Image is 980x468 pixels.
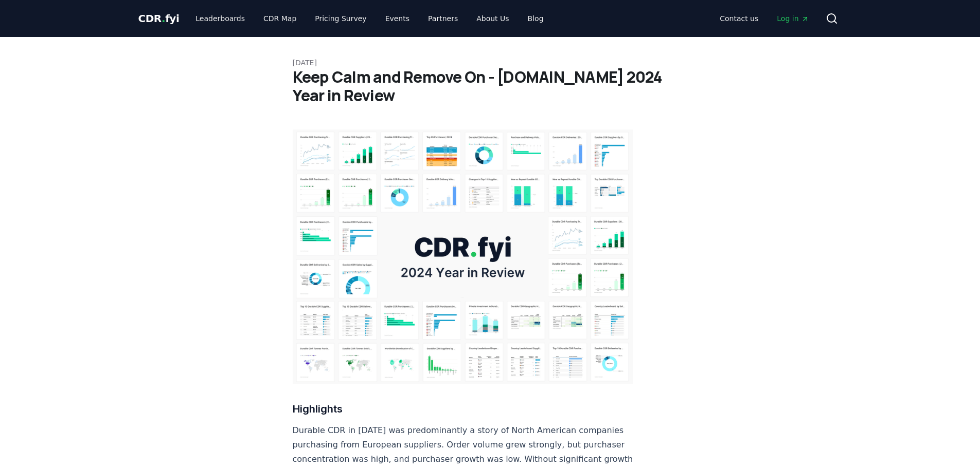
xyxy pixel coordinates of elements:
[769,9,817,28] a: Log in
[255,9,305,28] a: CDR Map
[138,11,180,26] a: CDR.fyi
[711,9,817,28] nav: Main
[293,58,688,68] p: [DATE]
[520,9,552,28] a: Blog
[293,129,633,384] img: blog post image
[293,68,688,105] h1: Keep Calm and Remove On - [DOMAIN_NAME] 2024 Year in Review
[711,9,767,28] a: Contact us
[162,12,165,25] span: .
[377,9,418,28] a: Events
[138,12,180,25] span: CDR fyi
[187,9,253,28] a: Leaderboards
[468,9,517,28] a: About Us
[307,9,375,28] a: Pricing Survey
[777,13,809,24] span: Log in
[187,9,551,28] nav: Main
[293,401,633,417] h3: Highlights
[420,9,466,28] a: Partners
